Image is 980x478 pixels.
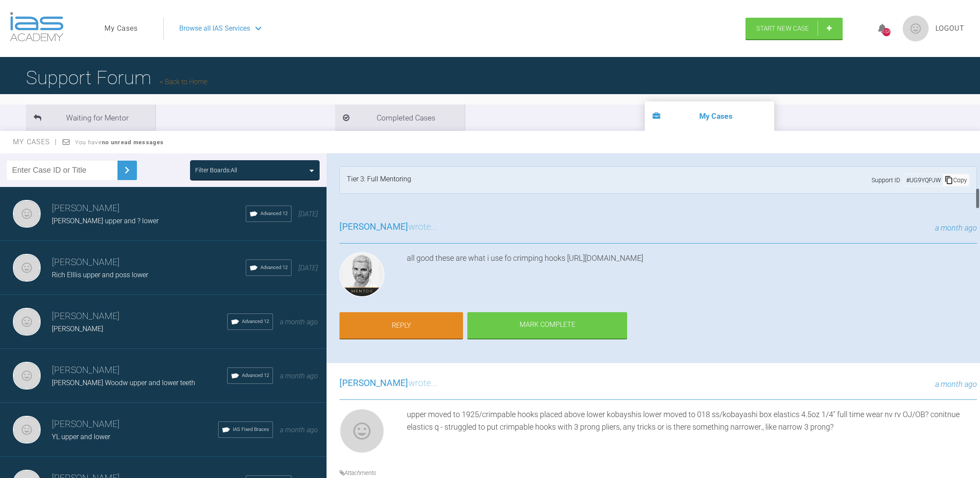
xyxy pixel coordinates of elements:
[233,426,269,434] span: IAS Fixed Braces
[10,12,63,41] img: logo-light.3e3ef733.png
[52,417,218,432] h3: [PERSON_NAME]
[195,165,237,175] div: Filter Boards: All
[280,318,318,326] span: a month ago
[335,104,465,131] li: Completed Cases
[339,408,384,453] img: Neil Fearns
[280,372,318,380] span: a month ago
[52,325,103,333] span: [PERSON_NAME]
[179,23,250,34] span: Browse all IAS Services
[339,220,438,234] h3: wrote...
[872,175,900,185] span: Support ID
[52,433,110,441] span: YL upper and lower
[13,200,41,228] img: Neil Fearns
[936,23,964,34] a: Logout
[904,175,943,185] div: # UG9YQPJW
[260,210,288,218] span: Advanced 12
[467,312,627,339] div: Mark Complete
[298,210,318,218] span: [DATE]
[242,372,269,380] span: Advanced 12
[52,379,195,387] span: [PERSON_NAME] Woodw upper and lower teeth
[13,362,41,389] img: Neil Fearns
[13,308,41,336] img: Neil Fearns
[52,217,159,225] span: [PERSON_NAME] upper and ? lower
[52,309,227,324] h3: [PERSON_NAME]
[7,161,117,180] input: Enter Case ID or Title
[52,201,246,216] h3: [PERSON_NAME]
[407,252,977,301] div: all good these are what i use fo crimping hooks [URL][DOMAIN_NAME]
[120,163,134,177] img: chevronRight.28bd32b0.svg
[339,378,408,388] span: [PERSON_NAME]
[13,416,41,443] img: Neil Fearns
[339,376,438,391] h3: wrote...
[13,138,57,146] span: My Cases
[943,174,969,186] div: Copy
[935,223,977,232] span: a month ago
[339,252,384,297] img: Ross Hobson
[160,78,207,86] a: Back to Home
[339,468,977,478] h4: Attachments
[645,101,774,131] li: My Cases
[75,139,164,146] span: You have
[260,264,288,272] span: Advanced 12
[52,363,227,378] h3: [PERSON_NAME]
[407,408,977,457] div: upper moved to 1925/crimpable hooks placed above lower kobayshis lower moved to 018 ss/kobayashi ...
[280,426,318,434] span: a month ago
[52,271,148,279] span: Rich Elllis upper and poss lower
[339,222,408,232] span: [PERSON_NAME]
[105,23,138,34] a: My Cases
[347,174,411,187] div: Tier 3: Full Mentoring
[298,264,318,272] span: [DATE]
[339,312,463,339] a: Reply
[26,63,207,93] h1: Support Forum
[882,28,891,36] div: 1326
[745,18,843,39] a: Start New Case
[52,255,246,270] h3: [PERSON_NAME]
[756,25,809,32] span: Start New Case
[13,254,41,282] img: Neil Fearns
[102,139,164,146] strong: no unread messages
[935,380,977,389] span: a month ago
[242,318,269,326] span: Advanced 12
[903,16,929,41] img: profile.png
[26,104,155,131] li: Waiting for Mentor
